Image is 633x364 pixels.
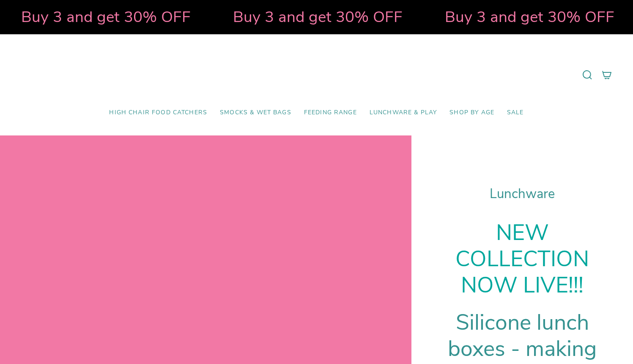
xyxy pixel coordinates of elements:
span: Lunchware & Play [370,109,437,116]
a: Mumma’s Little Helpers [244,47,389,103]
a: Smocks & Wet Bags [214,103,298,123]
span: Feeding Range [304,109,357,116]
span: SALE [507,109,524,116]
a: SALE [501,103,530,123]
h1: Lunchware [433,186,612,202]
strong: NEW COLLECTION NOW LIVE!!! [455,218,589,300]
strong: Buy 3 and get 30% OFF [445,6,614,28]
strong: Buy 3 and get 30% OFF [233,6,403,28]
span: High Chair Food Catchers [109,109,207,116]
strong: Buy 3 and get 30% OFF [21,6,191,28]
a: Shop by Age [443,103,501,123]
span: Shop by Age [449,109,494,116]
a: Feeding Range [298,103,363,123]
span: Smocks & Wet Bags [220,109,291,116]
a: High Chair Food Catchers [103,103,214,123]
a: Lunchware & Play [363,103,443,123]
